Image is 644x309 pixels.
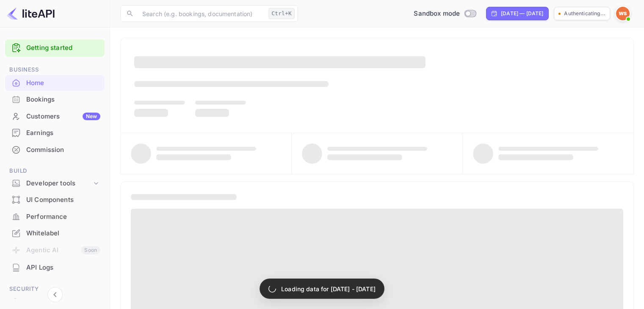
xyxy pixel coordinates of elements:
a: Home [5,75,105,91]
div: Earnings [5,125,105,141]
div: Getting started [5,39,105,57]
span: Business [5,65,105,74]
div: New [83,113,100,120]
a: Bookings [5,91,105,107]
div: Commission [5,142,105,158]
div: Home [26,78,100,88]
p: Loading data for [DATE] - [DATE] [281,284,376,293]
p: Authenticating... [564,10,605,17]
span: Sandbox mode [414,9,460,19]
a: UI Components [5,192,105,207]
div: Earnings [26,128,100,138]
div: Whitelabel [26,229,100,238]
a: Whitelabel [5,225,105,241]
div: Home [5,75,105,91]
div: UI Components [26,195,100,205]
div: Ctrl+K [268,8,295,19]
div: Switch to Production mode [410,9,479,19]
div: Customers [26,112,100,121]
div: [DATE] — [DATE] [501,10,543,17]
div: Team management [26,297,100,307]
button: Collapse navigation [47,287,63,302]
span: Security [5,284,105,294]
img: LiteAPI logo [7,7,55,20]
a: Performance [5,209,105,224]
div: UI Components [5,192,105,208]
div: API Logs [26,263,100,273]
a: Commission [5,142,105,157]
div: Bookings [26,95,100,105]
div: API Logs [5,259,105,276]
a: API Logs [5,259,105,275]
div: Developer tools [5,176,105,191]
div: Whitelabel [5,225,105,242]
div: Performance [5,209,105,225]
input: Search (e.g. bookings, documentation) [137,5,265,22]
img: Walden Schäfer [616,7,630,20]
div: Commission [26,145,100,155]
div: Bookings [5,91,105,108]
a: CustomersNew [5,108,105,124]
span: Build [5,166,105,176]
a: Getting started [26,43,100,53]
div: CustomersNew [5,108,105,125]
div: Developer tools [26,179,92,188]
a: Earnings [5,125,105,141]
div: Performance [26,212,100,222]
div: Click to change the date range period [486,7,549,20]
